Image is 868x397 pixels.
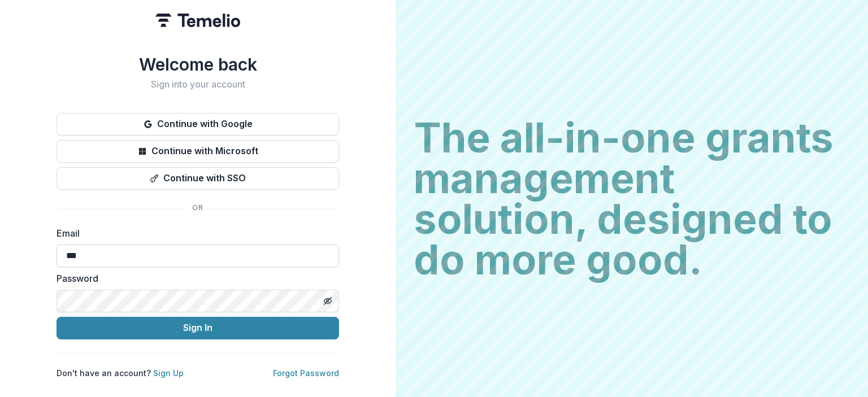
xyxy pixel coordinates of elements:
a: Sign Up [153,368,184,378]
button: Toggle password visibility [319,292,337,310]
button: Continue with Google [57,113,339,136]
label: Password [57,272,332,285]
p: Don't have an account? [57,367,184,379]
button: Sign In [57,317,339,339]
h1: Welcome back [57,54,339,75]
label: Email [57,226,332,240]
img: Temelio [155,14,240,27]
button: Continue with SSO [57,167,339,190]
button: Continue with Microsoft [57,140,339,163]
a: Forgot Password [273,368,339,378]
h2: Sign into your account [57,79,339,90]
